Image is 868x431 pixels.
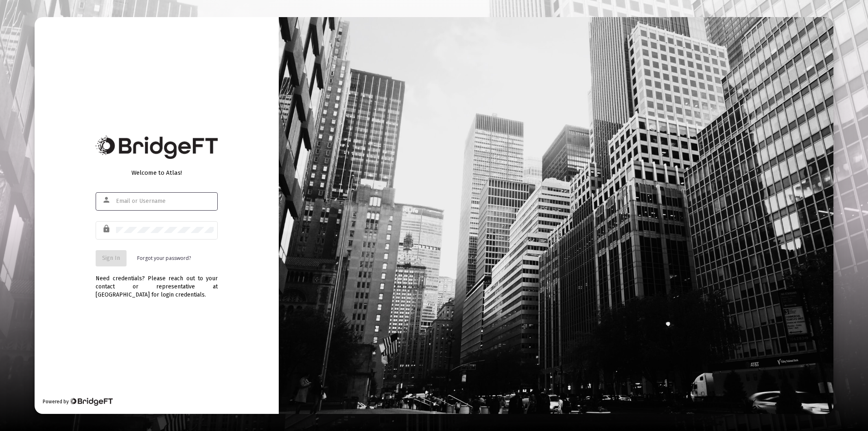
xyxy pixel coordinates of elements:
[102,195,112,205] mat-icon: person
[102,224,112,234] mat-icon: lock
[96,169,218,177] div: Welcome to Atlas!
[70,398,112,406] img: Bridge Financial Technology Logo
[43,398,112,406] div: Powered by
[96,250,127,266] button: Sign In
[96,266,218,299] div: Need credentials? Please reach out to your contact or representative at [GEOGRAPHIC_DATA] for log...
[137,254,191,262] a: Forgot your password?
[102,255,120,262] span: Sign In
[96,136,218,159] img: Bridge Financial Technology Logo
[116,198,214,205] input: Email or Username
